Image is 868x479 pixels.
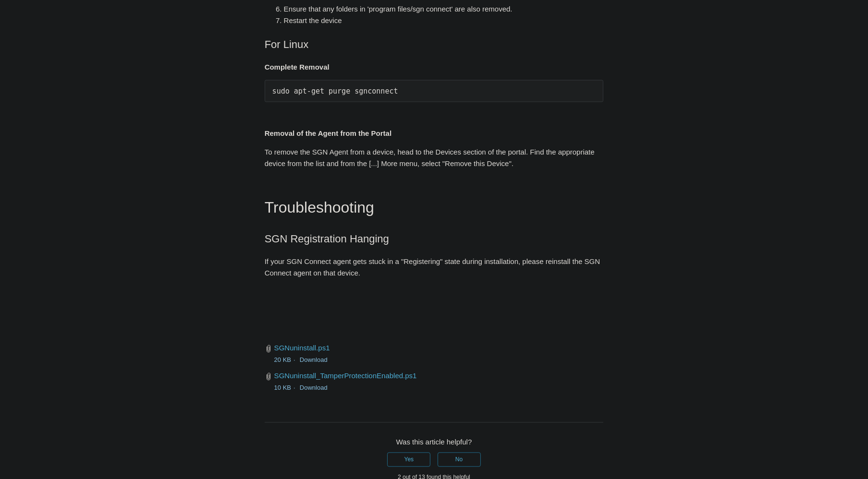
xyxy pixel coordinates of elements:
span: 10 KB [274,384,298,392]
button: This article was helpful [387,453,430,467]
li: Ensure that any folders in 'program files/sgn connect' are also removed. [284,3,604,15]
span: Was this article helpful? [396,438,472,446]
a: Download [300,384,328,392]
span: To remove the SGN Agent from a device, head to the Devices section of the portal. Find the approp... [265,148,595,168]
span: If your SGN Connect agent gets stuck in a "Registering" state during installation, please reinsta... [265,258,600,277]
a: SGNuninstall_TamperProtectionEnabled.ps1 [274,372,417,380]
button: This article was not helpful [438,453,481,467]
a: SGNuninstall.ps1 [274,344,330,352]
h2: SGN Registration Hanging [265,231,604,248]
strong: Complete Removal [265,63,330,71]
a: Download [300,357,328,364]
span: 20 KB [274,357,298,364]
strong: Removal of the Agent from the Portal [265,130,391,138]
h2: For Linux [265,36,604,53]
pre: sudo apt-get purge sgnconnect [265,80,604,102]
li: Restart the device [284,15,604,26]
h1: Troubleshooting [265,196,604,220]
